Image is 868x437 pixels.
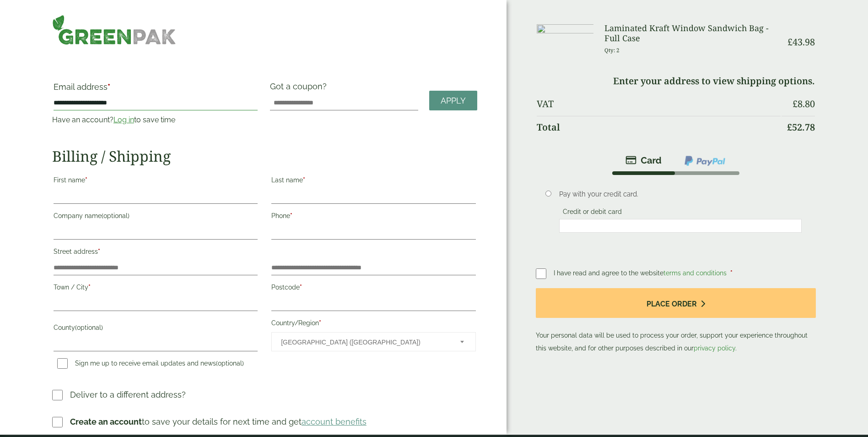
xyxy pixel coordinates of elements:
[793,98,815,110] bdi: 8.80
[787,121,815,133] bdi: 52.78
[536,288,816,355] p: Your personal data will be used to process your order, support your experience throughout this we...
[271,174,475,189] label: Last name
[54,174,258,189] label: First name
[625,155,662,166] img: stripe.png
[319,319,321,327] abbr: required
[54,209,258,225] label: Company name
[75,324,103,331] span: (optional)
[270,82,330,96] label: Got a coupon?
[559,189,802,199] p: Pay with your credit card.
[57,358,68,369] input: Sign me up to receive email updates and news(optional)
[787,121,792,133] span: £
[216,360,244,367] span: (optional)
[52,15,176,45] img: GreenPak Supplies
[290,212,292,219] abbr: required
[663,269,727,277] a: terms and conditions
[85,176,87,184] abbr: required
[52,115,259,126] p: Have an account? to save time
[98,248,100,255] abbr: required
[271,209,475,225] label: Phone
[303,176,305,184] abbr: required
[537,70,815,92] td: Enter your address to view shipping options.
[271,281,475,296] label: Postcode
[70,415,367,428] p: to save your details for next time and get
[271,317,475,332] label: Country/Region
[730,269,733,277] abbr: required
[54,360,248,370] label: Sign me up to receive email updates and news
[113,115,134,124] a: Log in
[302,417,367,426] a: account benefits
[281,333,447,352] span: United Kingdom (UK)
[559,208,625,218] label: Credit or debit card
[694,344,735,352] a: privacy policy
[429,91,477,110] a: Apply
[604,23,781,43] h3: Laminated Kraft Window Sandwich Bag - Full Case
[787,36,793,48] span: £
[787,36,815,48] bdi: 43.98
[54,321,258,337] label: County
[684,155,726,167] img: ppcp-gateway.png
[554,269,728,277] span: I have read and agree to the website
[793,98,798,110] span: £
[70,417,142,426] strong: Create an account
[441,96,466,106] span: Apply
[604,47,620,54] small: Qty: 2
[54,245,258,261] label: Street address
[300,284,302,291] abbr: required
[108,82,110,92] abbr: required
[536,288,816,318] button: Place order
[54,83,258,96] label: Email address
[70,388,186,401] p: Deliver to a different address?
[88,284,91,291] abbr: required
[562,222,799,230] iframe: Secure card payment input frame
[102,212,129,219] span: (optional)
[54,281,258,296] label: Town / City
[52,147,477,165] h2: Billing / Shipping
[271,332,475,351] span: Country/Region
[537,93,781,115] th: VAT
[537,116,781,138] th: Total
